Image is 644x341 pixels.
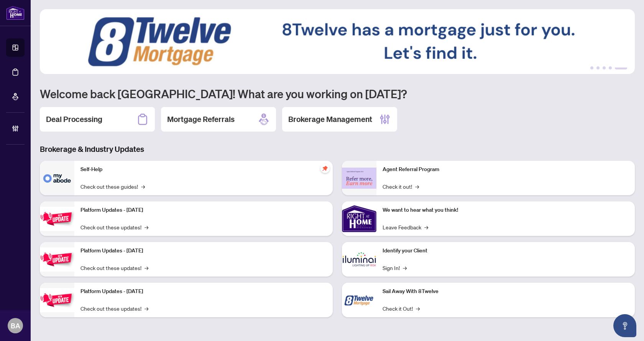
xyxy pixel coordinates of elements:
p: Agent Referral Program [383,165,629,174]
span: pushpin [320,164,330,173]
a: Check it Out!→ [383,304,420,313]
button: 3 [603,66,606,69]
img: Slide 4 [40,9,635,74]
h2: Brokerage Management [288,114,372,125]
a: Sign In!→ [383,264,407,272]
img: Platform Updates - July 21, 2025 [40,207,74,231]
img: logo [6,6,25,20]
p: Sail Away With 8Twelve [383,287,629,296]
h1: Welcome back [GEOGRAPHIC_DATA]! What are you working on [DATE]? [40,86,635,101]
span: → [145,304,148,313]
a: Check out these guides!→ [80,182,145,191]
a: Check it out!→ [383,182,419,191]
span: → [145,223,148,231]
p: Identify your Client [383,247,629,255]
button: 2 [596,66,600,69]
img: Agent Referral Program [342,168,376,189]
button: 1 [590,66,593,69]
button: Open asap [613,314,636,337]
p: Platform Updates - [DATE] [80,206,327,214]
h2: Mortgage Referrals [167,114,235,125]
p: Self-Help [80,165,327,174]
a: Check out these updates!→ [80,264,148,272]
h3: Brokerage & Industry Updates [40,144,635,155]
p: Platform Updates - [DATE] [80,247,327,255]
img: Sail Away With 8Twelve [342,283,376,317]
p: Platform Updates - [DATE] [80,287,327,296]
span: BA [11,320,20,331]
a: Check out these updates!→ [80,304,148,313]
h2: Deal Processing [46,114,102,125]
button: 5 [615,66,627,69]
button: 4 [609,66,612,69]
span: → [145,264,148,272]
span: → [424,223,428,231]
span: → [141,182,145,191]
img: Identify your Client [342,242,376,277]
span: → [403,264,407,272]
img: We want to hear what you think! [342,201,376,236]
img: Self-Help [40,161,74,195]
a: Leave Feedback→ [383,223,428,231]
p: We want to hear what you think! [383,206,629,214]
span: → [415,182,419,191]
a: Check out these updates!→ [80,223,148,231]
img: Platform Updates - June 23, 2025 [40,288,74,312]
span: → [416,304,420,313]
img: Platform Updates - July 8, 2025 [40,247,74,272]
